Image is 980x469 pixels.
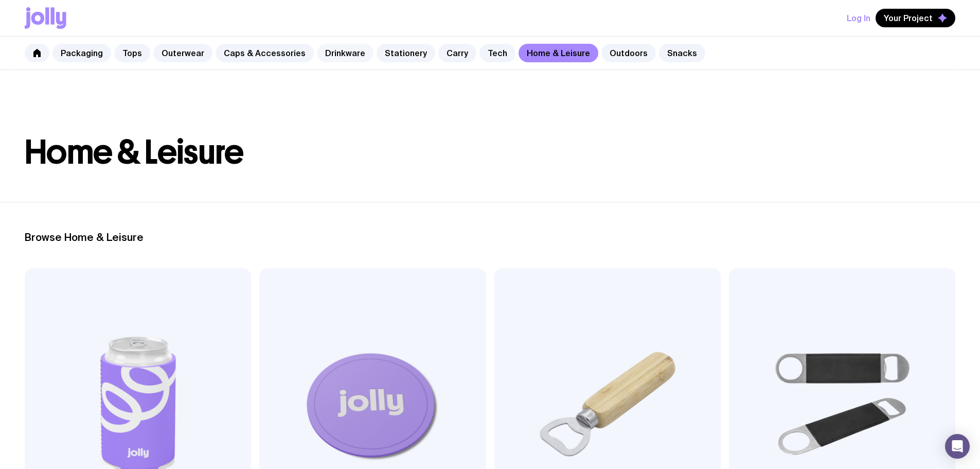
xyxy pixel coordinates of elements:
a: Tops [114,44,150,62]
a: Drinkware [317,44,373,62]
a: Snacks [659,44,705,62]
a: Home & Leisure [519,44,598,62]
a: Packaging [52,44,111,62]
a: Carry [438,44,476,62]
div: Open Intercom Messenger [945,434,970,459]
a: Stationery [377,44,435,62]
button: Log In [847,9,870,27]
a: Outerwear [153,44,212,62]
a: Tech [479,44,515,62]
button: Your Project [876,9,955,27]
a: Outdoors [601,44,656,62]
h2: Browse Home & Leisure [25,231,955,244]
h1: Home & Leisure [25,136,955,169]
span: Your Project [884,13,933,23]
a: Caps & Accessories [216,44,314,62]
